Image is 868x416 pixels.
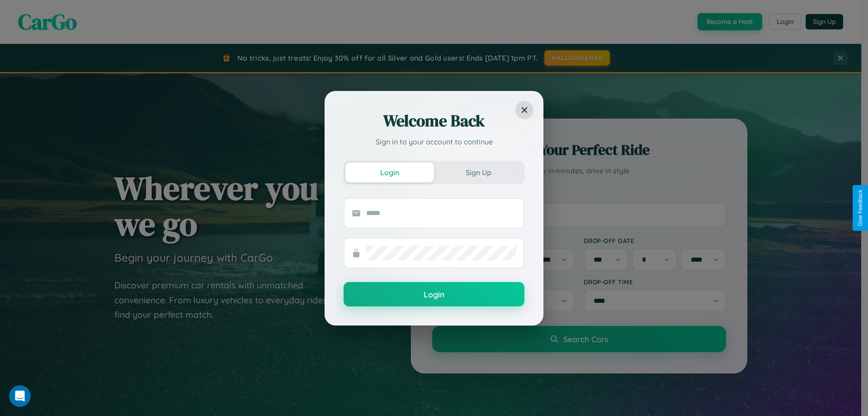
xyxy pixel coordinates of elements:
[344,110,524,132] h2: Welcome Back
[344,282,524,306] button: Login
[434,163,523,182] button: Sign Up
[344,136,524,147] p: Sign in to your account to continue
[9,385,31,407] iframe: Intercom live chat
[345,163,434,182] button: Login
[857,190,863,226] div: Give Feedback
